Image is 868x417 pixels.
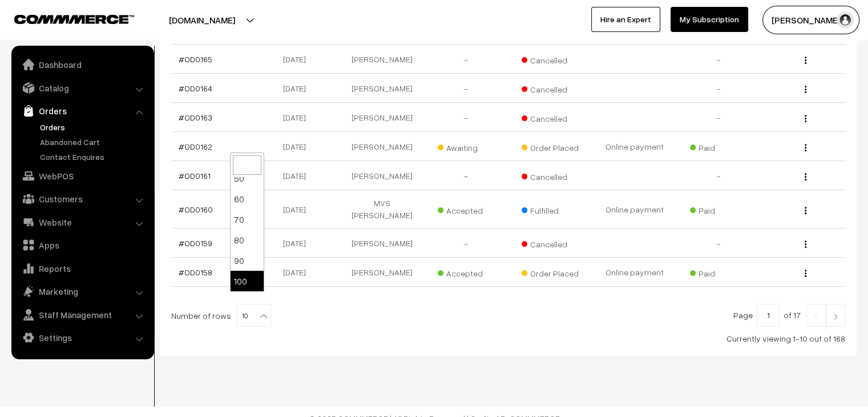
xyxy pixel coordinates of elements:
[256,74,340,103] td: [DATE]
[837,11,854,29] img: user
[256,190,340,228] td: [DATE]
[14,327,150,348] a: Settings
[14,189,150,209] a: Customers
[179,113,212,122] a: #OD0163
[677,228,761,258] td: -
[340,45,425,74] td: [PERSON_NAME]
[592,132,677,161] td: Online payment
[231,168,264,189] li: 50
[522,264,579,279] span: Order Placed
[237,304,271,327] span: 10
[762,6,859,34] button: [PERSON_NAME]
[37,151,150,163] a: Contact Enquires
[424,228,508,258] td: -
[805,240,806,248] img: Menu
[14,166,150,186] a: WebPOS
[690,264,747,279] span: Paid
[14,281,150,302] a: Marketing
[438,264,495,279] span: Accepted
[231,209,264,230] li: 70
[340,103,425,132] td: [PERSON_NAME]
[805,207,806,214] img: Menu
[14,78,150,98] a: Catalog
[256,103,340,132] td: [DATE]
[522,202,579,216] span: Fulfilled
[805,86,806,93] img: Menu
[805,173,806,181] img: Menu
[805,115,806,122] img: Menu
[256,228,340,258] td: [DATE]
[179,238,212,248] a: #OD0159
[14,15,134,23] img: COMMMERCE
[14,235,150,255] a: Apps
[179,54,212,64] a: #OD0165
[340,258,425,287] td: [PERSON_NAME]
[14,304,150,325] a: Staff Management
[592,258,677,287] td: Online payment
[591,7,660,32] a: Hire an Expert
[37,136,150,148] a: Abandoned Cart
[340,161,425,190] td: [PERSON_NAME]
[522,235,579,250] span: Cancelled
[179,142,212,151] a: #OD0162
[690,202,747,216] span: Paid
[522,139,579,154] span: Order Placed
[438,139,495,154] span: Awaiting
[256,45,340,74] td: [DATE]
[37,121,150,133] a: Orders
[171,332,845,344] div: Currently viewing 1-10 out of 168
[677,103,761,132] td: -
[690,139,747,154] span: Paid
[256,258,340,287] td: [DATE]
[179,83,212,93] a: #OD0164
[14,11,114,25] a: COMMMERCE
[438,202,495,216] span: Accepted
[231,230,264,250] li: 80
[340,132,425,161] td: [PERSON_NAME]
[671,7,748,32] a: My Subscription
[522,110,579,125] span: Cancelled
[784,310,801,320] span: of 17
[677,161,761,190] td: -
[14,258,150,279] a: Reports
[677,74,761,103] td: -
[231,250,264,271] li: 90
[14,212,150,232] a: Website
[14,101,150,121] a: Orders
[805,57,806,64] img: Menu
[256,161,340,190] td: [DATE]
[522,168,579,183] span: Cancelled
[677,45,761,74] td: -
[424,45,508,74] td: -
[14,54,150,75] a: Dashboard
[340,190,425,228] td: MVS [PERSON_NAME]
[231,189,264,209] li: 60
[129,6,275,34] button: [DOMAIN_NAME]
[733,310,753,320] span: Page
[231,271,264,291] li: 100
[179,205,213,214] a: #OD0160
[830,313,841,320] img: Right
[811,313,821,320] img: Left
[592,190,677,228] td: Online payment
[424,74,508,103] td: -
[256,132,340,161] td: [DATE]
[340,74,425,103] td: [PERSON_NAME]
[340,228,425,258] td: [PERSON_NAME]
[805,270,806,277] img: Menu
[522,51,579,66] span: Cancelled
[805,144,806,151] img: Menu
[424,103,508,132] td: -
[522,81,579,95] span: Cancelled
[171,310,231,322] span: Number of rows
[237,304,271,327] span: 10
[179,267,212,277] a: #OD0158
[179,171,211,181] a: #OD0161
[424,161,508,190] td: -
